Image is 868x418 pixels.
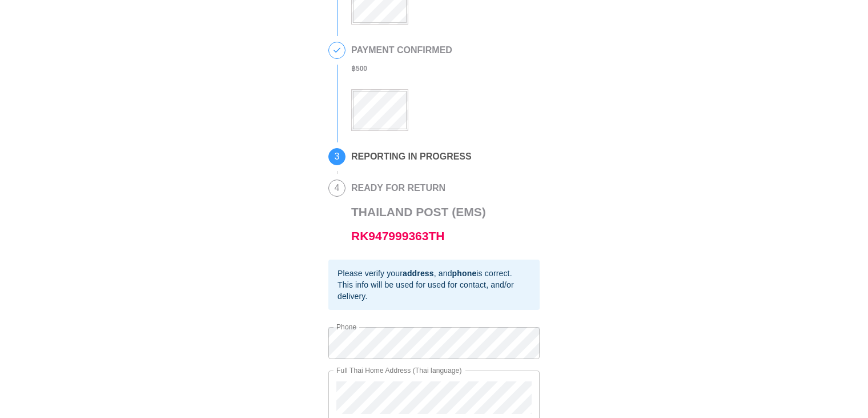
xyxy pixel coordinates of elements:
[337,279,531,302] div: This info will be used for used for contact, and/or delivery.
[329,42,345,58] span: 2
[403,269,434,278] b: address
[351,229,444,242] a: RK947999363TH
[329,149,345,165] span: 3
[329,180,345,196] span: 4
[351,152,472,162] h2: REPORTING IN PROGRESS
[351,200,486,248] h3: Thailand Post (EMS)
[351,65,367,73] b: ฿ 500
[351,183,486,193] h2: READY FOR RETURN
[351,45,452,55] h2: PAYMENT CONFIRMED
[337,268,531,279] div: Please verify your , and is correct.
[452,269,477,278] b: phone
